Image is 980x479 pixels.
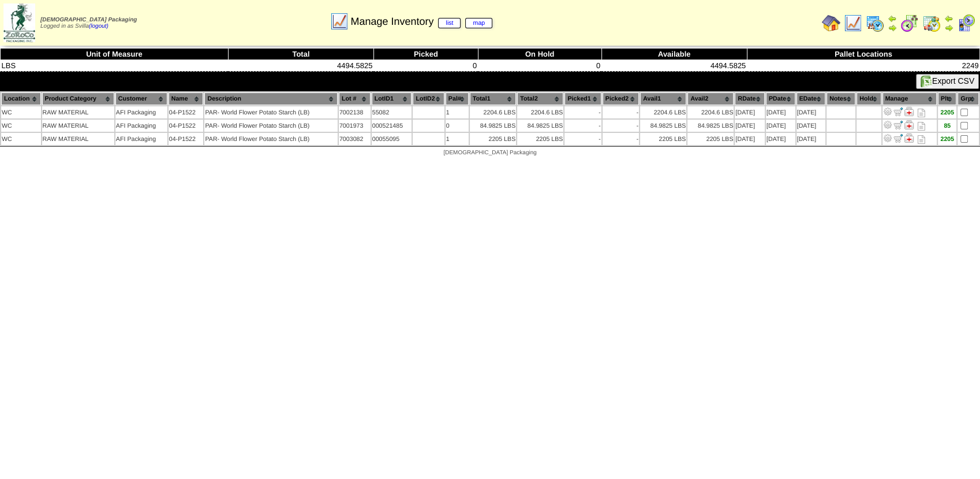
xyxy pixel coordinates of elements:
[1,133,41,145] td: WC
[373,49,478,60] th: Picked
[204,133,337,145] td: PAR- World Flower Potato Starch (LB)
[747,49,979,60] th: Pallet Locations
[796,133,826,145] td: [DATE]
[957,92,979,105] th: Grp
[735,120,764,132] td: [DATE]
[766,133,795,145] td: [DATE]
[601,49,747,60] th: Available
[517,106,563,118] td: 2204.6 LBS
[40,17,137,29] span: Logged in as Svilla
[766,120,795,132] td: [DATE]
[470,92,516,105] th: Total1
[3,3,35,42] img: zoroco-logo-small.webp
[603,106,639,118] td: -
[882,92,937,105] th: Manage
[564,120,601,132] td: -
[640,120,686,132] td: 84.9825 LBS
[640,133,686,145] td: 2205 LBS
[115,106,167,118] td: AFI Packaging
[922,14,941,32] img: calendarinout.gif
[1,120,41,132] td: WC
[917,109,925,117] i: Note
[330,12,349,31] img: line_graph.gif
[938,109,956,116] div: 2205
[204,120,337,132] td: PAR- World Flower Potato Starch (LB)
[938,136,956,143] div: 2205
[735,133,764,145] td: [DATE]
[446,92,469,105] th: Pal#
[844,14,862,32] img: line_graph.gif
[603,133,639,145] td: -
[115,120,167,132] td: AFI Packaging
[413,92,444,105] th: LotID2
[888,23,897,32] img: arrowright.gif
[373,60,478,72] td: 0
[42,120,114,132] td: RAW MATERIAL
[339,133,371,145] td: 7003082
[640,92,686,105] th: Avail1
[446,106,469,118] td: 1
[957,14,975,32] img: calendarcustomer.gif
[904,107,914,116] img: Manage Hold
[115,133,167,145] td: AFI Packaging
[564,133,601,145] td: -
[796,92,826,105] th: EDate
[40,17,137,23] span: [DEMOGRAPHIC_DATA] Packaging
[470,133,516,145] td: 2205 LBS
[883,133,892,143] img: Adjust
[169,92,204,105] th: Name
[888,14,897,23] img: arrowleft.gif
[856,92,881,105] th: Hold
[470,106,516,118] td: 2204.6 LBS
[893,107,903,116] img: Move
[42,133,114,145] td: RAW MATERIAL
[465,18,492,28] a: map
[517,92,563,105] th: Total2
[900,14,919,32] img: calendarblend.gif
[883,107,892,116] img: Adjust
[89,23,109,29] a: (logout)
[204,106,337,118] td: PAR- World Flower Potato Starch (LB)
[893,133,903,143] img: Move
[228,60,373,72] td: 4494.5825
[603,92,639,105] th: Picked2
[372,120,412,132] td: 000521485
[1,60,229,72] td: LBS
[169,120,204,132] td: 04-P1522
[115,92,167,105] th: Customer
[350,16,492,28] span: Manage Inventory
[944,23,953,32] img: arrowright.gif
[921,76,932,87] img: excel.gif
[893,120,903,129] img: Move
[687,120,734,132] td: 84.9825 LBS
[339,92,371,105] th: Lot #
[372,92,412,105] th: LotID1
[601,60,747,72] td: 4494.5825
[796,106,826,118] td: [DATE]
[796,120,826,132] td: [DATE]
[446,120,469,132] td: 0
[339,120,371,132] td: 7001973
[904,133,914,143] img: Manage Hold
[883,120,892,129] img: Adjust
[169,133,204,145] td: 04-P1522
[339,106,371,118] td: 7002138
[603,120,639,132] td: -
[917,122,925,131] i: Note
[438,18,461,28] a: list
[944,14,953,23] img: arrowleft.gif
[228,49,373,60] th: Total
[766,92,795,105] th: PDate
[204,92,337,105] th: Description
[904,120,914,129] img: Manage Hold
[938,122,956,129] div: 85
[478,60,601,72] td: 0
[169,106,204,118] td: 04-P1522
[470,120,516,132] td: 84.9825 LBS
[866,14,884,32] img: calendarprod.gif
[917,135,925,144] i: Note
[747,60,979,72] td: 2249
[42,92,114,105] th: Product Category
[735,92,764,105] th: RDate
[640,106,686,118] td: 2204.6 LBS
